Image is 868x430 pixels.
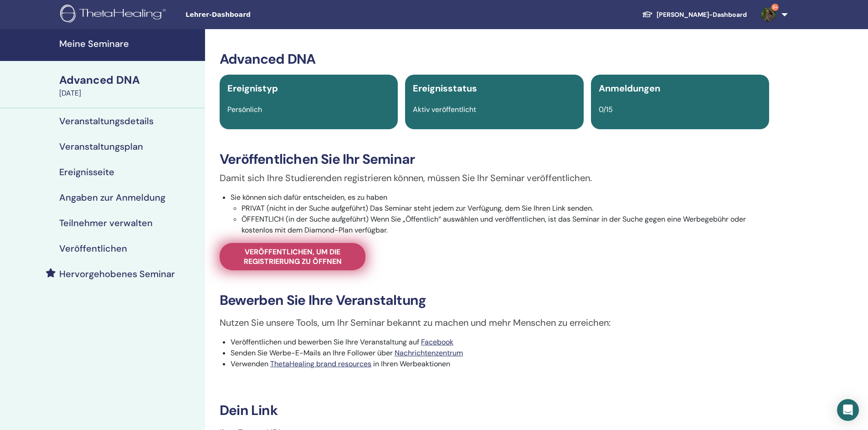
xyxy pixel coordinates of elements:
a: Facebook [421,337,453,347]
a: [PERSON_NAME]-Dashboard [635,6,754,23]
div: Advanced DNA [59,72,200,88]
h4: Ereignisseite [59,167,114,177]
img: logo.png [60,5,169,25]
a: Veröffentlichen, um die Registrierung zu öffnen [220,243,365,270]
h3: Dein Link [220,402,769,419]
li: Senden Sie Werbe-E-Mails an Ihre Follower über [231,348,769,359]
span: Anmeldungen [599,82,660,94]
span: Persönlich [227,105,262,114]
h4: Veranstaltungsdetails [59,116,154,126]
span: Lehrer-Dashboard [185,10,322,20]
li: Veröffentlichen und bewerben Sie Ihre Veranstaltung auf [231,337,769,348]
span: 0/15 [599,105,613,114]
span: Aktiv veröffentlicht [413,105,476,114]
li: Sie können sich dafür entscheiden, es zu haben [231,192,769,236]
h4: Angaben zur Anmeldung [59,192,165,203]
a: Nachrichtenzentrum [395,348,463,358]
span: Ereignistyp [227,82,278,94]
h4: Hervorgehobenes Seminar [59,268,175,279]
li: PRIVAT (nicht in der Suche aufgeführt) Das Seminar steht jedem zur Verfügung, dem Sie Ihren Link ... [241,203,769,214]
h4: Veranstaltungsplan [59,141,143,152]
h3: Bewerben Sie Ihre Veranstaltung [220,292,769,309]
img: default.jpg [761,7,776,22]
a: Advanced DNA[DATE] [54,72,205,99]
span: 9+ [771,4,779,11]
h3: Advanced DNA [220,51,769,67]
h4: Veröffentlichen [59,243,127,254]
div: Open Intercom Messenger [837,399,859,421]
li: ÖFFENTLICH (in der Suche aufgeführt) Wenn Sie „Öffentlich“ auswählen und veröffentlichen, ist das... [241,214,769,236]
p: Nutzen Sie unsere Tools, um Ihr Seminar bekannt zu machen und mehr Menschen zu erreichen: [220,316,769,329]
span: Ereignisstatus [413,82,477,94]
span: Veröffentlichen, um die Registrierung zu öffnen [231,247,354,266]
h4: Teilnehmer verwalten [59,218,153,228]
li: Verwenden in Ihren Werbeaktionen [231,359,769,369]
p: Damit sich Ihre Studierenden registrieren können, müssen Sie Ihr Seminar veröffentlichen. [220,171,769,185]
img: graduation-cap-white.svg [642,10,653,18]
h4: Meine Seminare [59,38,200,49]
h3: Veröffentlichen Sie Ihr Seminar [220,151,769,167]
a: ThetaHealing brand resources [270,359,371,369]
div: [DATE] [59,88,200,99]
